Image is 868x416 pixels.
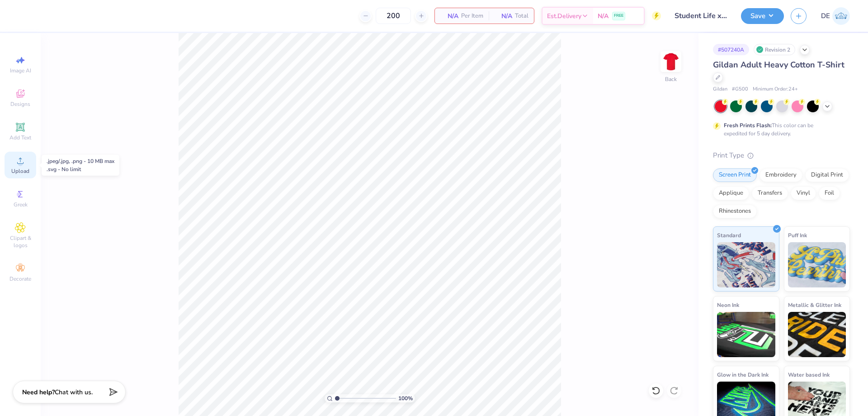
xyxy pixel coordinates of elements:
div: Revision 2 [754,44,795,55]
span: Standard [717,230,741,240]
strong: Need help? [22,388,55,397]
span: FREE [614,13,623,19]
span: Designs [10,100,30,108]
img: Standard [717,242,775,287]
span: Metallic & Glitter Ink [788,300,841,310]
button: Save [741,8,784,24]
span: Neon Ink [717,300,739,310]
span: Decorate [9,275,31,282]
span: Est. Delivery [547,11,581,21]
span: Clipart & logos [5,234,36,249]
img: Djian Evardoni [832,7,850,25]
span: Water based Ink [788,370,830,379]
div: This color can be expedited for 5 day delivery. [724,121,835,138]
span: N/A [440,11,458,21]
span: 100 % [398,394,413,402]
span: N/A [494,11,512,21]
span: Chat with us. [55,388,93,397]
div: Digital Print [805,168,849,182]
span: DE [821,11,830,21]
span: Gildan Adult Heavy Cotton T-Shirt [713,59,844,70]
div: Back [665,75,677,83]
span: # G500 [732,86,748,93]
div: .svg - No limit [47,165,114,173]
span: Puff Ink [788,230,807,240]
input: – – [376,8,411,24]
div: Foil [819,186,840,200]
strong: Fresh Prints Flash: [724,122,772,129]
img: Back [662,53,680,71]
div: # 507240A [713,44,749,55]
div: Transfers [752,186,788,200]
span: Image AI [10,67,31,74]
div: Vinyl [791,186,816,200]
span: Upload [11,167,29,175]
span: Total [515,11,528,21]
div: Print Type [713,150,850,161]
div: Applique [713,186,749,200]
a: DE [821,7,850,25]
span: Glow in the Dark Ink [717,370,769,379]
input: Untitled Design [668,7,734,25]
span: Minimum Order: 24 + [753,86,798,93]
div: .jpeg/.jpg, .png - 10 MB max [47,157,114,165]
div: Embroidery [759,168,802,182]
div: Rhinestones [713,205,757,218]
span: Gildan [713,86,727,93]
span: Add Text [9,134,31,141]
img: Metallic & Glitter Ink [788,312,846,357]
img: Puff Ink [788,242,846,287]
div: Screen Print [713,168,757,182]
img: Neon Ink [717,312,775,357]
span: Per Item [461,11,483,21]
span: Greek [14,201,28,208]
span: N/A [598,11,609,21]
